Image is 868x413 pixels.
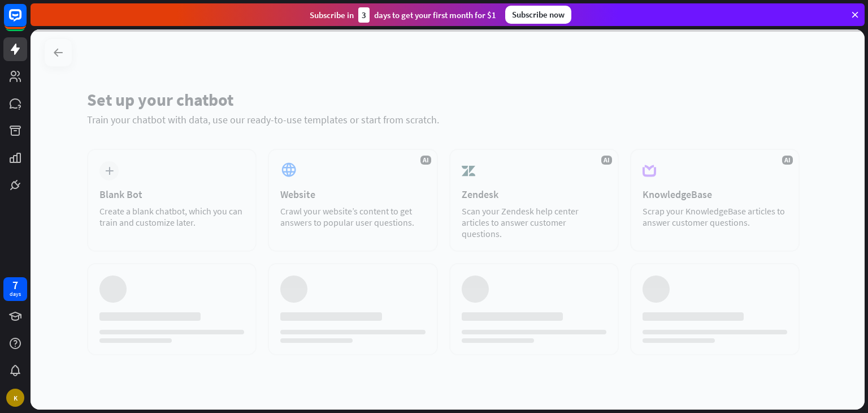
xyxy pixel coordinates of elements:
[6,389,24,407] div: K
[505,6,571,24] div: Subscribe now
[3,277,27,301] a: 7 days
[310,7,496,23] div: Subscribe in days to get your first month for $1
[12,280,18,290] div: 7
[10,290,21,298] div: days
[358,7,370,23] div: 3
